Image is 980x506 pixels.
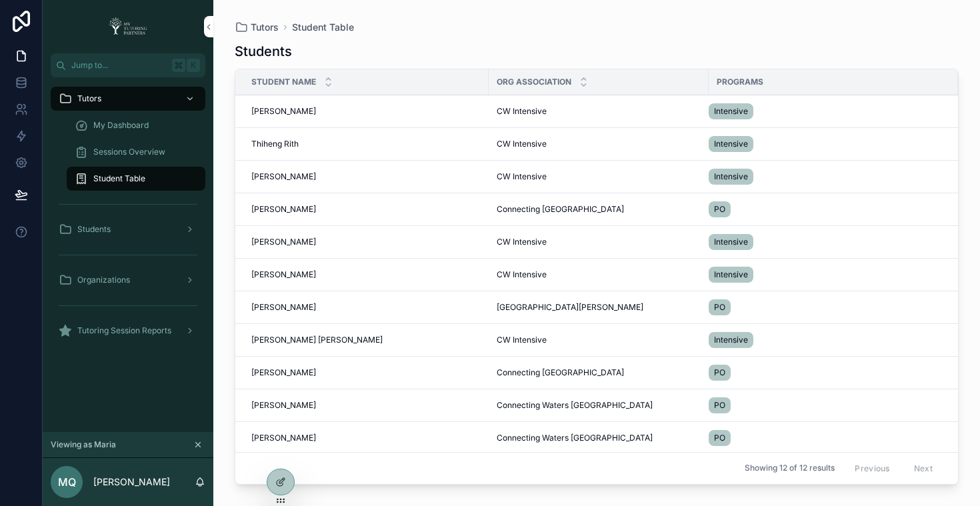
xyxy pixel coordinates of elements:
span: CW Intensive [497,106,547,117]
span: Students [77,224,111,235]
a: Student Table [292,21,354,34]
a: [PERSON_NAME] [251,302,481,313]
a: PO [709,362,942,383]
button: Jump to...K [51,53,205,77]
a: CW Intensive [497,335,701,345]
span: CW Intensive [497,139,547,149]
span: Intensive [714,237,748,247]
a: Connecting Waters [GEOGRAPHIC_DATA] [497,400,701,411]
img: App logo [105,16,151,37]
a: Intensive [709,264,942,285]
a: Intensive [709,101,942,122]
a: CW Intensive [497,269,701,280]
a: Intensive [709,329,942,351]
a: Connecting [GEOGRAPHIC_DATA] [497,204,701,215]
a: CW Intensive [497,171,701,182]
span: [PERSON_NAME] [251,106,316,117]
a: Intensive [709,133,942,155]
span: Student Table [93,173,145,184]
span: Jump to... [71,60,167,71]
a: Thiheng Rith [251,139,481,149]
a: Tutors [235,21,279,34]
a: [PERSON_NAME] [251,237,481,247]
span: [PERSON_NAME] [251,269,316,280]
span: PO [714,367,725,378]
span: [PERSON_NAME] [251,367,316,378]
a: [PERSON_NAME] [251,106,481,117]
a: [PERSON_NAME] [251,367,481,378]
a: [GEOGRAPHIC_DATA][PERSON_NAME] [497,302,701,313]
div: scrollable content [43,77,213,360]
a: Tutors [51,87,205,111]
span: [GEOGRAPHIC_DATA][PERSON_NAME] [497,302,643,313]
a: [PERSON_NAME] [PERSON_NAME] [251,335,481,345]
span: [PERSON_NAME] [251,433,316,443]
span: [PERSON_NAME] [251,204,316,215]
span: [PERSON_NAME] [251,302,316,313]
span: [PERSON_NAME] [251,237,316,247]
a: Connecting Waters [GEOGRAPHIC_DATA] [497,433,701,443]
span: Connecting [GEOGRAPHIC_DATA] [497,367,624,378]
span: [PERSON_NAME] [PERSON_NAME] [251,335,383,345]
a: CW Intensive [497,106,701,117]
span: PO [714,400,725,411]
span: Connecting Waters [GEOGRAPHIC_DATA] [497,400,653,411]
a: Student Table [67,167,205,191]
h1: Students [235,42,292,61]
span: Programs [717,77,763,87]
span: Connecting [GEOGRAPHIC_DATA] [497,204,624,215]
span: PO [714,204,725,215]
span: PO [714,302,725,313]
span: Intensive [714,335,748,345]
span: Org Association [497,77,571,87]
a: Organizations [51,268,205,292]
span: Tutors [251,21,279,34]
span: [PERSON_NAME] [251,171,316,182]
a: [PERSON_NAME] [251,400,481,411]
a: CW Intensive [497,237,701,247]
span: Showing 12 of 12 results [745,463,835,474]
span: Intensive [714,139,748,149]
span: CW Intensive [497,237,547,247]
a: [PERSON_NAME] [251,269,481,280]
a: Intensive [709,166,942,187]
span: Intensive [714,106,748,117]
a: PO [709,297,942,318]
a: PO [709,199,942,220]
span: CW Intensive [497,269,547,280]
span: K [188,60,199,71]
span: Intensive [714,171,748,182]
a: Connecting [GEOGRAPHIC_DATA] [497,367,701,378]
a: [PERSON_NAME] [251,204,481,215]
a: Intensive [709,231,942,253]
span: Tutoring Session Reports [77,325,171,336]
span: Thiheng Rith [251,139,299,149]
a: PO [709,427,942,449]
a: Sessions Overview [67,140,205,164]
a: [PERSON_NAME] [251,171,481,182]
span: CW Intensive [497,335,547,345]
a: CW Intensive [497,139,701,149]
span: My Dashboard [93,120,149,131]
a: [PERSON_NAME] [251,433,481,443]
a: Tutoring Session Reports [51,319,205,343]
span: Sessions Overview [93,147,165,157]
a: My Dashboard [67,113,205,137]
p: [PERSON_NAME] [93,475,170,489]
span: Organizations [77,275,130,285]
span: PO [714,433,725,443]
span: [PERSON_NAME] [251,400,316,411]
a: Students [51,217,205,241]
span: Tutors [77,93,101,104]
span: Intensive [714,269,748,280]
span: Viewing as Maria [51,439,116,450]
span: MQ [58,474,76,490]
span: Connecting Waters [GEOGRAPHIC_DATA] [497,433,653,443]
span: CW Intensive [497,171,547,182]
a: PO [709,395,942,416]
span: Student Name [251,77,316,87]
